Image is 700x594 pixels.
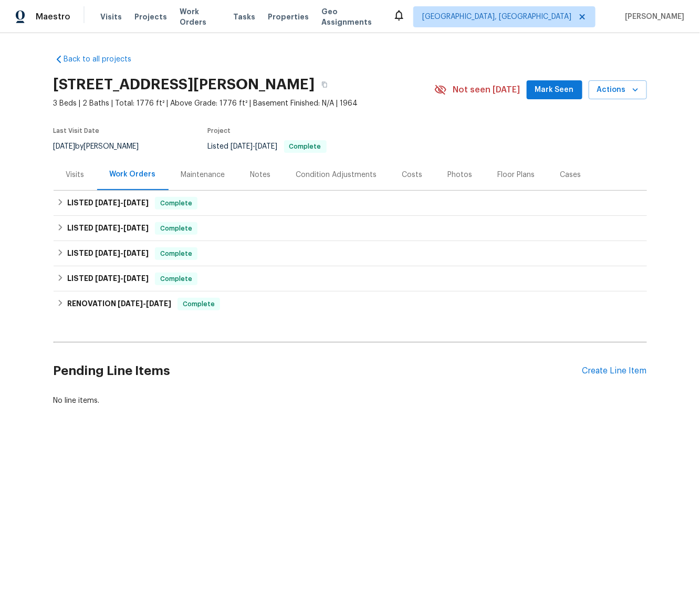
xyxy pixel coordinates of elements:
[589,80,647,100] button: Actions
[422,12,571,22] span: [GEOGRAPHIC_DATA], [GEOGRAPHIC_DATA]
[134,12,167,22] span: Projects
[296,170,377,180] div: Condition Adjustments
[208,128,231,134] span: Project
[95,199,149,206] span: -
[67,273,149,285] h6: LISTED
[256,143,278,150] span: [DATE]
[54,291,647,317] div: RENOVATION [DATE]-[DATE]Complete
[123,224,149,232] span: [DATE]
[54,266,647,291] div: LISTED [DATE]-[DATE]Complete
[67,247,149,260] h6: LISTED
[146,300,171,307] span: [DATE]
[54,191,647,216] div: LISTED [DATE]-[DATE]Complete
[95,249,120,257] span: [DATE]
[54,54,154,65] a: Back to all projects
[54,79,315,90] h2: [STREET_ADDRESS][PERSON_NAME]
[95,275,149,282] span: -
[123,199,149,206] span: [DATE]
[100,12,122,22] span: Visits
[95,199,120,206] span: [DATE]
[95,249,149,257] span: -
[179,299,219,309] span: Complete
[268,12,309,22] span: Properties
[67,222,149,235] h6: LISTED
[453,85,520,95] span: Not seen [DATE]
[180,6,221,27] span: Work Orders
[321,6,380,27] span: Geo Assignments
[110,169,156,180] div: Work Orders
[118,300,143,307] span: [DATE]
[156,274,196,284] span: Complete
[208,143,327,150] span: Listed
[156,198,196,209] span: Complete
[402,170,423,180] div: Costs
[95,224,120,232] span: [DATE]
[54,143,76,150] span: [DATE]
[285,143,326,150] span: Complete
[36,12,70,22] span: Maestro
[315,75,334,94] button: Copy Address
[123,249,149,257] span: [DATE]
[54,98,434,109] span: 3 Beds | 2 Baths | Total: 1776 ft² | Above Grade: 1776 ft² | Basement Finished: N/A | 1964
[233,13,255,20] span: Tasks
[582,366,647,376] div: Create Line Item
[95,275,120,282] span: [DATE]
[54,395,647,406] div: No line items.
[54,128,100,134] span: Last Visit Date
[54,347,582,395] h2: Pending Line Items
[250,170,271,180] div: Notes
[67,298,171,310] h6: RENOVATION
[66,170,85,180] div: Visits
[535,84,574,97] span: Mark Seen
[597,84,639,97] span: Actions
[67,197,149,210] h6: LISTED
[118,300,171,307] span: -
[156,248,196,259] span: Complete
[621,12,684,22] span: [PERSON_NAME]
[498,170,535,180] div: Floor Plans
[527,80,582,100] button: Mark Seen
[54,140,152,153] div: by [PERSON_NAME]
[54,216,647,241] div: LISTED [DATE]-[DATE]Complete
[560,170,581,180] div: Cases
[231,143,253,150] span: [DATE]
[181,170,225,180] div: Maintenance
[231,143,278,150] span: -
[123,275,149,282] span: [DATE]
[95,224,149,232] span: -
[54,241,647,266] div: LISTED [DATE]-[DATE]Complete
[448,170,473,180] div: Photos
[156,223,196,234] span: Complete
